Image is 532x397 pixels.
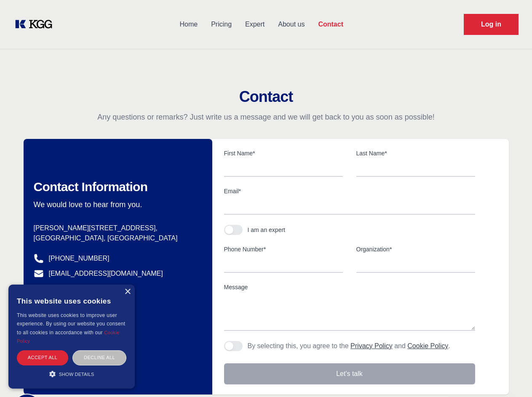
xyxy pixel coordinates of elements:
div: This website uses cookies [17,291,126,311]
span: This website uses cookies to improve user experience. By using our website you consent to all coo... [17,312,125,336]
h2: Contact [10,88,522,105]
div: I am an expert [248,226,286,234]
a: Contact [311,13,350,35]
a: @knowledgegategroup [34,284,118,294]
a: Home [173,13,204,35]
span: Show details [59,372,94,377]
a: Cookie Policy [407,342,448,349]
p: [PERSON_NAME][STREET_ADDRESS], [34,223,199,233]
div: Close [124,289,131,295]
label: Message [224,283,475,291]
a: About us [271,13,311,35]
label: Last Name* [356,149,475,157]
p: By selecting this, you agree to the and . [248,341,450,351]
a: [EMAIL_ADDRESS][DOMAIN_NAME] [49,269,163,279]
div: Decline all [72,350,126,365]
button: Let's talk [224,363,475,384]
h2: Contact Information [34,179,199,195]
label: Phone Number* [224,245,343,253]
a: KOL Knowledge Platform: Talk to Key External Experts (KEE) [13,18,59,31]
p: [GEOGRAPHIC_DATA], [GEOGRAPHIC_DATA] [34,233,199,243]
label: Email* [224,187,475,195]
p: We would love to hear from you. [34,200,199,210]
a: Expert [238,13,271,35]
a: Privacy Policy [350,342,393,349]
a: Request Demo [464,14,519,35]
a: [PHONE_NUMBER] [49,253,110,264]
a: Cookie Policy [17,330,120,344]
p: Any questions or remarks? Just write us a message and we will get back to you as soon as possible! [10,112,522,122]
a: Pricing [204,13,238,35]
label: Organization* [356,245,475,253]
label: First Name* [224,149,343,157]
div: Accept all [17,350,68,365]
div: Show details [17,370,126,378]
